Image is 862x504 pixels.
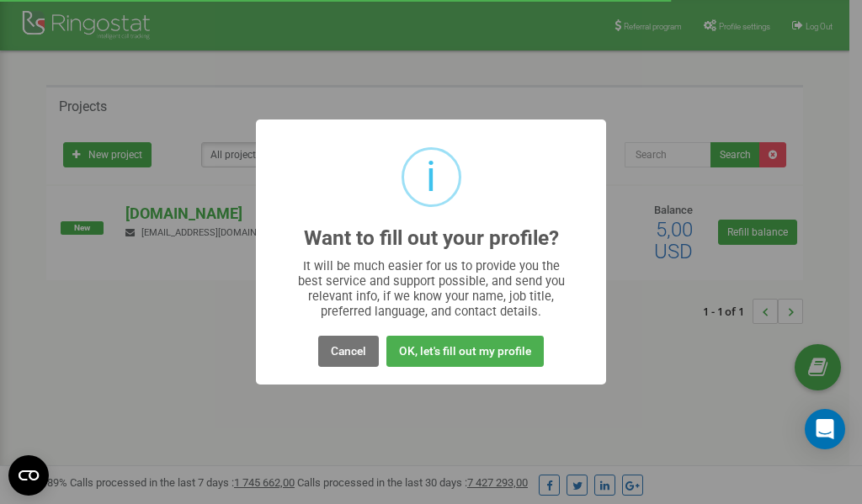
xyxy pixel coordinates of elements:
div: Open Intercom Messenger [805,409,845,449]
button: OK, let's fill out my profile [386,336,544,367]
h2: Want to fill out your profile? [304,227,559,250]
button: Open CMP widget [8,455,49,496]
div: i [426,150,436,204]
div: It will be much easier for us to provide you the best service and support possible, and send you ... [290,258,573,319]
button: Cancel [318,336,379,367]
